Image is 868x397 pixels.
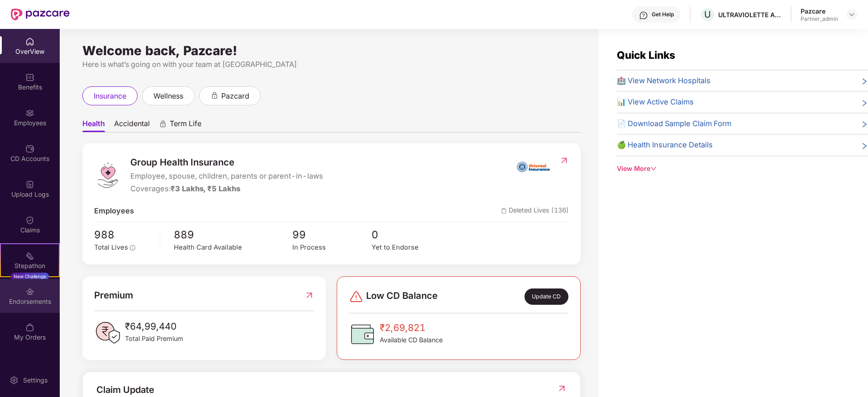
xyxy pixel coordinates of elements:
[25,216,34,225] img: svg+xml;base64,PHN2ZyBpZD0iQ2xhaW0iIHhtbG5zPSJodHRwOi8vd3d3LnczLm9yZy8yMDAwL3N2ZyIgd2lkdGg9IjIwIi...
[153,90,183,102] span: wellness
[25,73,34,82] img: svg+xml;base64,PHN2ZyBpZD0iQmVuZWZpdHMiIHhtbG5zPSJodHRwOi8vd3d3LnczLm9yZy8yMDAwL3N2ZyIgd2lkdGg9Ij...
[114,119,150,132] span: Accidental
[159,120,167,128] div: animation
[617,164,868,174] div: View More
[617,96,694,108] span: 📊 View Active Claims
[652,11,674,18] div: Get Help
[380,335,443,345] span: Available CD Balance
[292,242,372,253] div: In Process
[11,9,70,20] img: New Pazcare Logo
[372,227,451,243] span: 0
[25,251,34,260] img: svg+xml;base64,PHN2ZyB4bWxucz0iaHR0cDovL3d3dy53My5vcmcvMjAwMC9zdmciIHdpZHRoPSIyMSIgaGVpZ2h0PSIyMC...
[96,383,154,397] div: Claim Update
[94,205,134,217] span: Employees
[861,120,868,130] span: right
[171,184,240,193] span: ₹3 Lakhs, ₹5 Lakhs
[130,155,323,170] span: Group Health Insurance
[617,118,731,130] span: 📄 Download Sample Claim Form
[25,323,34,332] img: svg+xml;base64,PHN2ZyBpZD0iTXlfT3JkZXJzIiBkYXRhLW5hbWU9Ik15IE9yZGVycyIgeG1sbnM9Imh0dHA6Ly93d3cudz...
[25,287,34,296] img: svg+xml;base64,PHN2ZyBpZD0iRW5kb3JzZW1lbnRzIiB4bWxucz0iaHR0cDovL3d3dy53My5vcmcvMjAwMC9zdmciIHdpZH...
[170,119,201,132] span: Term Life
[557,384,567,393] img: RedirectIcon
[349,321,376,348] img: CDBalanceIcon
[380,321,443,335] span: ₹2,69,821
[94,161,121,189] img: logo
[94,90,126,102] span: insurance
[94,288,133,302] span: Premium
[801,7,838,15] div: Pazcare
[525,288,568,305] div: Update CD
[1,261,59,270] div: Stepathon
[25,180,34,189] img: svg+xml;base64,PHN2ZyBpZD0iVXBsb2FkX0xvZ3MiIGRhdGEtbmFtZT0iVXBsb2FkIExvZ3MiIHhtbG5zPSJodHRwOi8vd3...
[848,11,855,18] img: svg+xml;base64,PHN2ZyBpZD0iRHJvcGRvd24tMzJ4MzIiIHhtbG5zPSJodHRwOi8vd3d3LnczLm9yZy8yMDAwL3N2ZyIgd2...
[94,319,121,346] img: PaidPremiumIcon
[130,245,135,250] span: info-circle
[94,243,128,251] span: Total Lives
[94,227,153,243] span: 988
[11,273,49,280] div: New Challenge
[650,165,657,172] span: down
[82,47,581,54] div: Welcome back, Pazcare!
[25,109,34,118] img: svg+xml;base64,PHN2ZyBpZD0iRW1wbG95ZWVzIiB4bWxucz0iaHR0cDovL3d3dy53My5vcmcvMjAwMC9zdmciIHdpZHRoPS...
[718,10,782,19] div: ULTRAVIOLETTE AUTOMOTIVE PRIVATE LIMITED
[174,227,292,243] span: 889
[366,288,438,305] span: Low CD Balance
[82,119,105,132] span: Health
[221,90,249,102] span: pazcard
[125,319,183,334] span: ₹64,99,440
[861,77,868,87] span: right
[501,208,507,214] img: deleteIcon
[861,141,868,151] span: right
[639,11,648,20] img: svg+xml;base64,PHN2ZyBpZD0iSGVscC0zMngzMiIgeG1sbnM9Imh0dHA6Ly93d3cudzMub3JnLzIwMDAvc3ZnIiB3aWR0aD...
[292,227,372,243] span: 99
[349,289,363,304] img: svg+xml;base64,PHN2ZyBpZD0iRGFuZ2VyLTMyeDMyIiB4bWxucz0iaHR0cDovL3d3dy53My5vcmcvMjAwMC9zdmciIHdpZH...
[130,183,323,195] div: Coverages:
[501,205,569,217] span: Deleted Lives (136)
[305,288,314,302] img: RedirectIcon
[861,98,868,108] span: right
[82,59,581,70] div: Here is what’s going on with your team at [GEOGRAPHIC_DATA]
[210,91,219,99] div: animation
[704,9,711,20] span: U
[20,376,50,385] div: Settings
[10,376,19,385] img: svg+xml;base64,PHN2ZyBpZD0iU2V0dGluZy0yMHgyMCIgeG1sbnM9Imh0dHA6Ly93d3cudzMub3JnLzIwMDAvc3ZnIiB3aW...
[617,75,711,87] span: 🏥 View Network Hospitals
[801,15,838,23] div: Partner_admin
[516,155,550,178] img: insurerIcon
[25,37,34,46] img: svg+xml;base64,PHN2ZyBpZD0iSG9tZSIgeG1sbnM9Imh0dHA6Ly93d3cudzMub3JnLzIwMDAvc3ZnIiB3aWR0aD0iMjAiIG...
[372,242,451,253] div: Yet to Endorse
[617,139,713,151] span: 🍏 Health Insurance Details
[125,334,183,344] span: Total Paid Premium
[25,144,34,153] img: svg+xml;base64,PHN2ZyBpZD0iQ0RfQWNjb3VudHMiIGRhdGEtbmFtZT0iQ0QgQWNjb3VudHMiIHhtbG5zPSJodHRwOi8vd3...
[174,242,292,253] div: Health Card Available
[559,156,569,165] img: RedirectIcon
[617,49,675,61] span: Quick Links
[130,170,323,182] span: Employee, spouse, children, parents or parent-in-laws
